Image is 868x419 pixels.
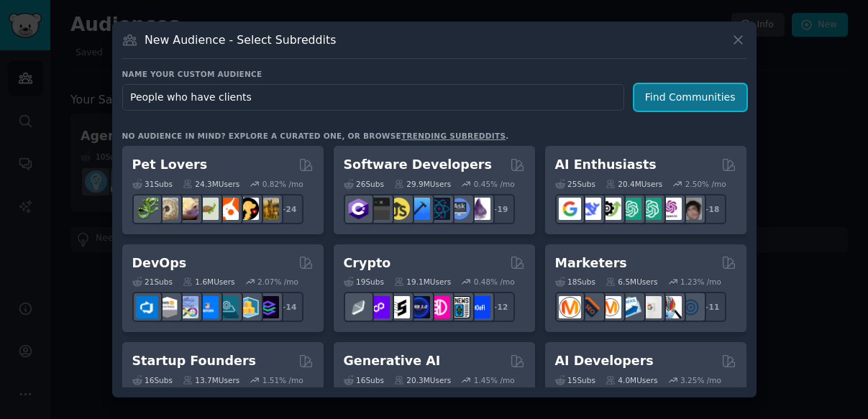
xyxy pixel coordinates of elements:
[196,296,219,318] img: DevOpsLinks
[344,254,391,272] h2: Crypto
[555,352,654,370] h2: AI Developers
[634,84,746,111] button: Find Communities
[176,296,198,318] img: Docker_DevOps
[344,375,384,385] div: 16 Sub s
[485,194,515,224] div: + 19
[216,198,239,220] img: cockatiel
[262,375,303,385] div: 1.51 % /mo
[156,296,178,318] img: AWS_Certified_Experts
[485,292,515,322] div: + 12
[136,296,158,318] img: azuredevops
[388,296,410,318] img: ethstaker
[216,296,239,318] img: platformengineering
[639,198,662,220] img: chatgpt_prompts_
[257,198,279,220] img: dogbreed
[132,352,256,370] h2: Startup Founders
[237,198,259,220] img: PetAdvice
[145,32,336,47] h3: New Audience - Select Subreddits
[237,296,259,318] img: aws_cdk
[408,296,430,318] img: web3
[468,296,490,318] img: defi_
[474,277,515,287] div: 0.48 % /mo
[183,277,235,287] div: 1.6M Users
[579,198,601,220] img: DeepSeek
[132,156,208,174] h2: Pet Lovers
[183,179,239,189] div: 24.3M Users
[347,296,370,318] img: ethfinance
[344,179,384,189] div: 26 Sub s
[680,277,721,287] div: 1.23 % /mo
[468,198,490,220] img: elixir
[136,198,158,220] img: herpetology
[408,198,430,220] img: iOSProgramming
[183,375,239,385] div: 13.7M Users
[401,132,506,140] a: trending subreddits
[388,198,410,220] img: learnjavascript
[659,198,682,220] img: OpenAIDev
[122,131,509,141] div: No audience in mind? Explore a curated one, or browse .
[344,277,384,287] div: 19 Sub s
[555,254,627,272] h2: Marketers
[696,292,726,322] div: + 11
[347,198,370,220] img: csharp
[474,375,515,385] div: 1.45 % /mo
[257,277,298,287] div: 2.07 % /mo
[639,296,662,318] img: googleads
[132,375,173,385] div: 16 Sub s
[132,179,173,189] div: 31 Sub s
[448,198,470,220] img: AskComputerScience
[680,198,702,220] img: ArtificalIntelligence
[122,69,746,79] h3: Name your custom audience
[555,156,657,174] h2: AI Enthusiasts
[367,198,390,220] img: software
[555,277,595,287] div: 18 Sub s
[196,198,219,220] img: turtle
[555,179,595,189] div: 25 Sub s
[176,198,198,220] img: leopardgeckos
[606,375,658,385] div: 4.0M Users
[394,375,451,385] div: 20.3M Users
[273,194,303,224] div: + 24
[696,194,726,224] div: + 18
[448,296,470,318] img: CryptoNews
[599,198,621,220] img: AItoolsCatalog
[428,296,450,318] img: defiblockchain
[685,179,726,189] div: 2.50 % /mo
[555,375,595,385] div: 15 Sub s
[606,277,658,287] div: 6.5M Users
[474,179,515,189] div: 0.45 % /mo
[344,352,441,370] h2: Generative AI
[262,179,303,189] div: 0.82 % /mo
[428,198,450,220] img: reactnative
[273,292,303,322] div: + 14
[122,84,624,111] input: Pick a short name, like "Digital Marketers" or "Movie-Goers"
[579,296,601,318] img: bigseo
[619,296,641,318] img: Emailmarketing
[344,156,492,174] h2: Software Developers
[606,179,662,189] div: 20.4M Users
[559,296,581,318] img: content_marketing
[156,198,178,220] img: ballpython
[599,296,621,318] img: AskMarketing
[619,198,641,220] img: chatgpt_promptDesign
[680,375,721,385] div: 3.25 % /mo
[680,296,702,318] img: OnlineMarketing
[132,277,173,287] div: 21 Sub s
[659,296,682,318] img: MarketingResearch
[394,277,451,287] div: 19.1M Users
[257,296,279,318] img: PlatformEngineers
[367,296,390,318] img: 0xPolygon
[559,198,581,220] img: GoogleGeminiAI
[132,254,187,272] h2: DevOps
[394,179,451,189] div: 29.9M Users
